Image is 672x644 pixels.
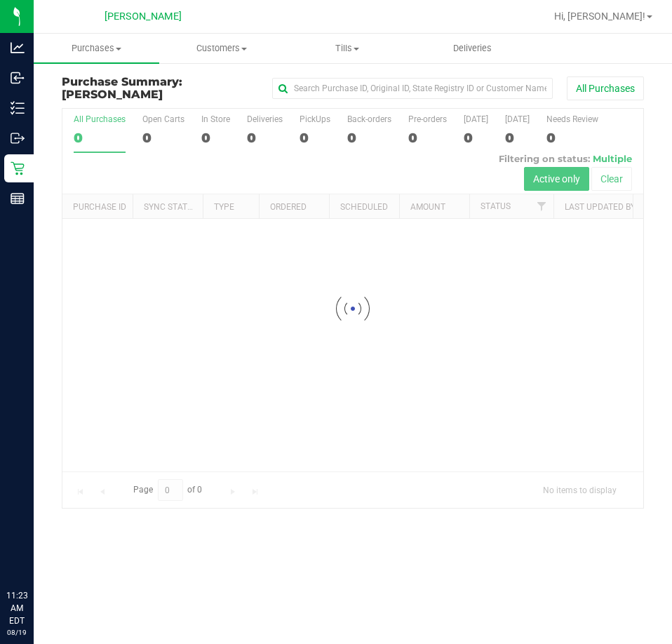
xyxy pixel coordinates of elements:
[14,532,56,574] iframe: Resource center
[11,161,25,175] inline-svg: Retail
[11,131,25,145] inline-svg: Outbound
[160,42,284,55] span: Customers
[62,88,163,101] span: [PERSON_NAME]
[11,71,25,85] inline-svg: Inbound
[284,34,410,63] a: Tills
[62,76,256,100] h3: Purchase Summary:
[6,589,27,627] p: 11:23 AM EDT
[434,42,511,55] span: Deliveries
[34,34,159,63] a: Purchases
[159,34,285,63] a: Customers
[272,78,553,99] input: Search Purchase ID, Original ID, State Registry ID or Customer Name...
[285,42,409,55] span: Tills
[34,42,159,55] span: Purchases
[554,11,645,22] span: Hi, [PERSON_NAME]!
[105,11,182,22] span: [PERSON_NAME]
[410,34,535,63] a: Deliveries
[567,76,644,100] button: All Purchases
[11,41,25,55] inline-svg: Analytics
[6,627,27,638] p: 08/19
[41,530,58,546] iframe: Resource center unread badge
[11,101,25,115] inline-svg: Inventory
[11,192,25,206] inline-svg: Reports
